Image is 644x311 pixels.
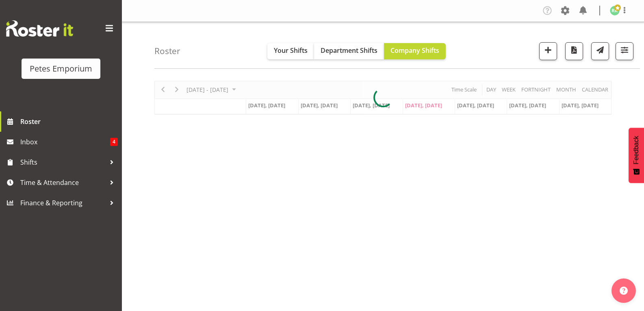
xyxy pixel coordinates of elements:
button: Feedback - Show survey [629,128,644,183]
div: Petes Emporium [30,63,92,75]
h4: Roster [154,46,180,56]
span: Roster [20,115,118,128]
span: Your Shifts [274,46,308,55]
img: help-xxl-2.png [620,287,628,295]
img: ruth-robertson-taylor722.jpg [610,6,620,15]
span: 4 [110,138,118,146]
span: Inbox [20,136,110,148]
button: Filter Shifts [616,42,633,60]
button: Department Shifts [314,43,384,59]
button: Download a PDF of the roster according to the set date range. [565,42,583,60]
button: Company Shifts [384,43,446,59]
span: Company Shifts [390,46,439,55]
span: Time & Attendance [20,176,106,189]
span: Shifts [20,156,106,168]
img: Rosterit website logo [6,20,73,37]
span: Feedback [633,136,640,164]
button: Add a new shift [539,42,557,60]
span: Department Shifts [321,46,377,55]
span: Finance & Reporting [20,197,106,209]
button: Send a list of all shifts for the selected filtered period to all rostered employees. [591,42,609,60]
button: Your Shifts [267,43,314,59]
